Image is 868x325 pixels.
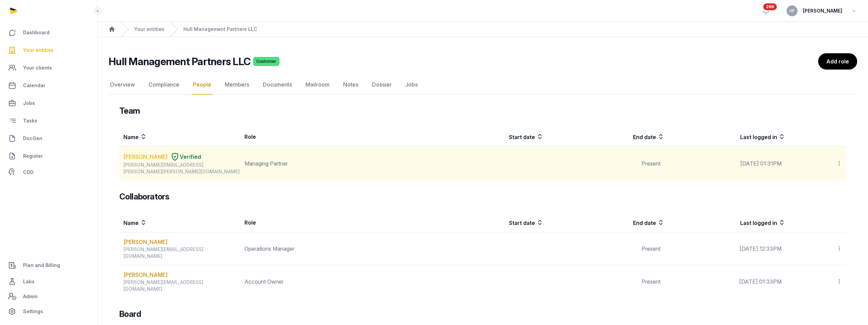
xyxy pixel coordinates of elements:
[5,290,92,303] a: Admin
[787,5,797,16] button: HF
[544,127,665,147] th: End date
[240,213,422,232] th: Role
[5,42,92,58] a: Your entities
[240,127,422,147] th: Role
[123,279,240,292] div: [PERSON_NAME][EMAIL_ADDRESS][DOMAIN_NAME]
[134,26,164,33] a: Your entities
[223,75,251,95] a: Members
[147,75,181,95] a: Compliance
[119,213,240,232] th: Name
[5,130,92,147] a: DocGen
[23,117,37,125] span: Tasks
[119,191,169,202] h3: Collaborators
[240,232,422,265] td: Operations Manager
[183,26,257,33] a: Hull Management Partners LLC
[5,77,92,94] a: Calendar
[739,278,782,285] span: [DATE] 01:33PM
[180,153,201,161] span: Verified
[5,113,92,129] a: Tasks
[123,161,240,175] div: [PERSON_NAME][EMAIL_ADDRESS][PERSON_NAME][PERSON_NAME][DOMAIN_NAME]
[740,160,782,167] span: [DATE] 01:31PM
[642,278,660,285] span: Present
[261,75,293,95] a: Documents
[23,99,35,107] span: Jobs
[404,75,419,95] a: Jobs
[342,75,360,95] a: Notes
[763,3,777,10] span: 266
[108,75,857,95] nav: Tabs
[304,75,331,95] a: Mailroom
[240,147,422,181] td: Managing Partner
[23,168,34,176] span: CDD
[123,246,240,260] div: [PERSON_NAME][EMAIL_ADDRESS][DOMAIN_NAME]
[23,81,45,90] span: Calendar
[23,278,35,286] span: Labs
[23,134,42,142] span: DocGen
[5,60,92,76] a: Your clients
[5,24,92,41] a: Dashboard
[123,238,167,246] a: [PERSON_NAME]
[123,153,167,161] a: [PERSON_NAME]
[5,95,92,111] a: Jobs
[23,307,43,316] span: Settings
[108,75,136,95] a: Overview
[23,261,60,269] span: Plan and Billing
[98,22,868,37] nav: Breadcrumb
[789,9,795,13] span: HF
[108,55,251,68] h2: Hull Management Partners LLC
[665,213,786,232] th: Last logged in
[119,309,141,320] h3: Board
[119,106,140,116] h3: Team
[123,271,167,279] a: [PERSON_NAME]
[253,57,279,66] span: Customer
[665,127,786,147] th: Last logged in
[5,166,92,179] a: CDD
[23,152,43,160] span: Register
[818,53,857,70] a: Add role
[803,7,842,15] span: [PERSON_NAME]
[739,245,782,252] span: [DATE] 12:33PM
[192,75,213,95] a: People
[544,213,665,232] th: End date
[5,257,92,273] a: Plan and Billing
[23,64,52,72] span: Your clients
[371,75,393,95] a: Dossier
[422,127,543,147] th: Start date
[240,265,422,298] td: Account Owner
[422,213,543,232] th: Start date
[5,148,92,164] a: Register
[642,245,660,252] span: Present
[23,292,38,301] span: Admin
[23,46,54,54] span: Your entities
[5,303,92,320] a: Settings
[5,273,92,290] a: Labs
[119,127,240,147] th: Name
[23,28,50,37] span: Dashboard
[642,160,660,167] span: Present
